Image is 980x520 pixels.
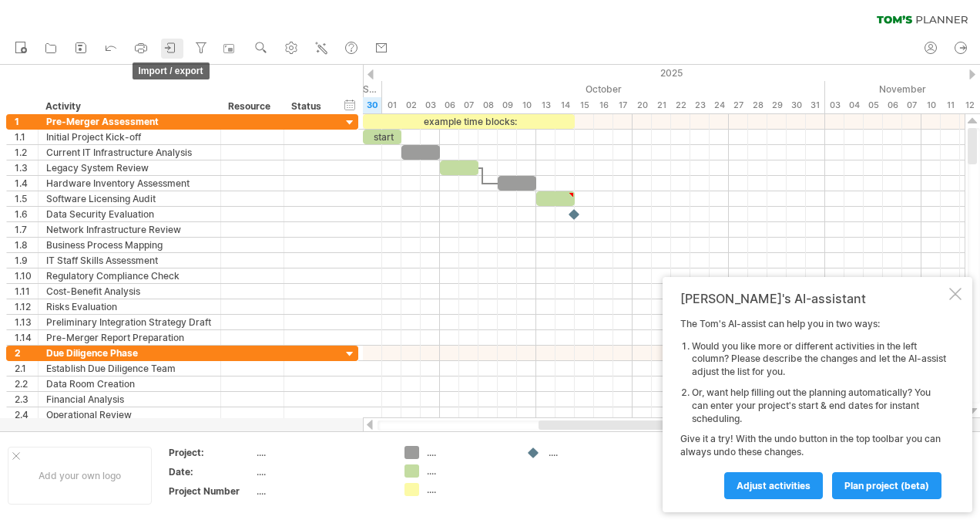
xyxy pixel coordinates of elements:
div: start [363,130,401,144]
div: Friday, 17 October 2025 [613,97,633,113]
div: 1.5 [15,191,38,206]
div: Financial Analysis [46,392,213,407]
div: Tuesday, 21 October 2025 [652,97,671,113]
div: Hardware Inventory Assessment [46,176,213,191]
div: example time blocks: [363,114,575,129]
div: Activity [45,99,212,114]
div: Regulatory Compliance Check [46,268,213,283]
span: Adjust activities [737,480,811,491]
div: Tuesday, 14 October 2025 [555,97,575,113]
div: .... [427,483,511,496]
div: Monday, 6 October 2025 [440,97,459,113]
div: Tuesday, 7 October 2025 [459,97,478,113]
div: Wednesday, 12 November 2025 [960,97,979,113]
div: Pre-Merger Report Preparation [46,330,213,345]
div: Business Process Mapping [46,238,213,252]
div: Resource [228,99,275,114]
span: plan project (beta) [844,480,929,491]
div: Wednesday, 5 November 2025 [864,97,883,113]
div: Project: [169,446,253,459]
div: IT Staff Skills Assessment [46,253,213,268]
span: import / export [133,62,210,79]
div: Operational Review [46,407,213,422]
div: 2.2 [15,376,38,391]
div: Tuesday, 4 November 2025 [844,97,864,113]
div: Friday, 10 October 2025 [517,97,536,113]
div: Software Licensing Audit [46,191,213,206]
div: 1.9 [15,253,38,268]
div: 2.1 [15,361,38,376]
div: Initial Project Kick-off [46,130,213,144]
div: Tuesday, 30 September 2025 [363,97,382,113]
div: 1 [15,114,38,129]
div: Risks Evaluation [46,299,213,314]
div: Monday, 3 November 2025 [825,97,844,113]
div: 1.1 [15,130,38,144]
div: Thursday, 16 October 2025 [594,97,613,113]
div: Wednesday, 1 October 2025 [382,97,401,113]
div: Friday, 24 October 2025 [710,97,729,113]
div: Thursday, 30 October 2025 [787,97,806,113]
div: Thursday, 6 November 2025 [883,97,902,113]
div: 2.4 [15,407,38,422]
div: Project Number [169,485,253,498]
div: 1.13 [15,315,38,329]
div: .... [427,446,511,459]
a: import / export [161,39,183,59]
div: Legacy System Review [46,160,213,175]
div: The Tom's AI-assist can help you in two ways: Give it a try! With the undo button in the top tool... [680,318,946,498]
div: .... [549,446,633,459]
div: Preliminary Integration Strategy Draft [46,315,213,329]
div: .... [257,446,386,459]
div: Due Diligence Phase [46,346,213,360]
div: Thursday, 9 October 2025 [498,97,517,113]
div: Monday, 13 October 2025 [536,97,555,113]
div: Thursday, 23 October 2025 [690,97,710,113]
div: 1.8 [15,238,38,252]
div: Wednesday, 8 October 2025 [478,97,498,113]
div: 1.11 [15,284,38,299]
a: Adjust activities [724,472,823,499]
div: Date: [169,465,253,478]
div: Monday, 27 October 2025 [729,97,748,113]
div: 1.6 [15,207,38,221]
div: Friday, 3 October 2025 [421,97,440,113]
div: .... [257,485,386,498]
div: Tuesday, 28 October 2025 [748,97,767,113]
a: plan project (beta) [832,472,941,499]
div: Monday, 20 October 2025 [633,97,652,113]
div: Data Room Creation [46,376,213,391]
div: 1.10 [15,268,38,283]
div: Tuesday, 11 November 2025 [941,97,960,113]
div: Friday, 31 October 2025 [806,97,825,113]
div: Data Security Evaluation [46,207,213,221]
div: 1.4 [15,176,38,191]
div: 1.3 [15,160,38,175]
div: October 2025 [382,81,825,97]
div: Status [291,99,325,114]
div: Add your own logo [8,447,152,505]
div: .... [257,465,386,478]
div: 1.7 [15,222,38,237]
div: Wednesday, 29 October 2025 [767,97,787,113]
div: Network Infrastructure Review [46,222,213,237]
div: 1.12 [15,299,38,314]
div: Wednesday, 15 October 2025 [575,97,594,113]
div: 2 [15,346,38,360]
div: [PERSON_NAME]'s AI-assistant [680,291,946,306]
div: Friday, 7 November 2025 [902,97,921,113]
li: Would you like more or different activities in the left column? Please describe the changes and l... [692,340,946,379]
div: 2.3 [15,392,38,407]
div: Current IT Infrastructure Analysis [46,145,213,160]
div: 1.14 [15,330,38,345]
li: Or, want help filling out the planning automatically? You can enter your project's start & end da... [692,387,946,425]
div: 1.2 [15,145,38,160]
div: Cost-Benefit Analysis [46,284,213,299]
div: .... [427,464,511,478]
div: Wednesday, 22 October 2025 [671,97,690,113]
div: Monday, 10 November 2025 [921,97,941,113]
div: Thursday, 2 October 2025 [401,97,421,113]
div: Pre-Merger Assessment [46,114,213,129]
div: Establish Due Diligence Team [46,361,213,376]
